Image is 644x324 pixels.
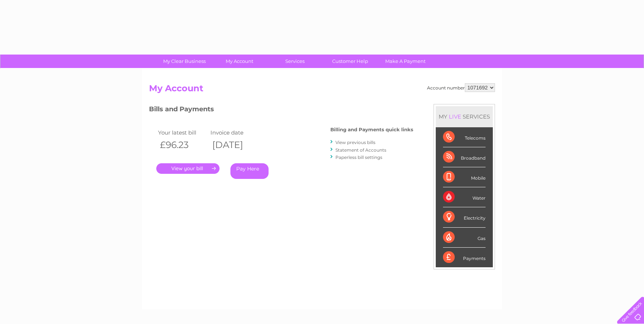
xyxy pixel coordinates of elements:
[443,127,486,147] div: Telecoms
[335,155,382,160] a: Paperless bill settings
[443,187,486,207] div: Water
[209,128,261,137] td: Invoice date
[443,207,486,227] div: Electricity
[330,127,413,132] h4: Billing and Payments quick links
[436,106,493,127] div: MY SERVICES
[335,147,386,153] a: Statement of Accounts
[447,113,463,120] div: LIVE
[443,248,486,267] div: Payments
[427,83,495,92] div: Account number
[156,128,209,137] td: Your latest bill
[154,55,214,68] a: My Clear Business
[335,140,375,145] a: View previous bills
[443,228,486,248] div: Gas
[210,55,270,68] a: My Account
[156,163,220,174] a: .
[375,55,435,68] a: Make A Payment
[156,137,209,152] th: £96.23
[443,167,486,187] div: Mobile
[443,147,486,167] div: Broadband
[149,83,495,97] h2: My Account
[265,55,325,68] a: Services
[209,137,261,152] th: [DATE]
[230,163,269,179] a: Pay Here
[149,104,413,117] h3: Bills and Payments
[320,55,380,68] a: Customer Help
